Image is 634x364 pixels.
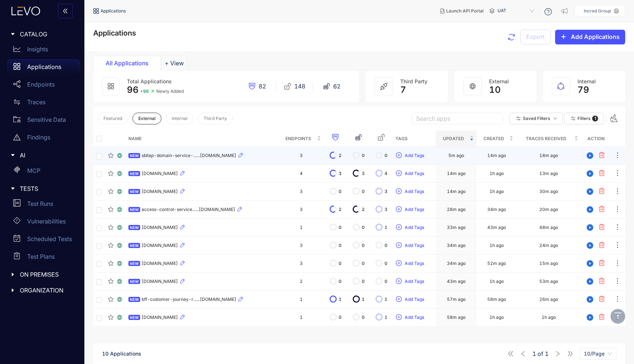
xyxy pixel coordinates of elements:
[362,297,365,302] span: 1
[27,253,55,260] p: Test Plans
[477,131,516,147] th: Created
[339,207,342,212] span: 2
[613,294,622,305] button: ellipsis
[339,225,342,230] span: 0
[539,153,558,158] div: 18m ago
[405,297,424,302] span: Add Tags
[489,189,504,194] div: 1h ago
[127,84,139,95] span: 96
[539,261,558,266] div: 15m ago
[156,89,184,94] span: Newly Added
[584,260,595,267] span: play-circle
[278,165,324,183] td: 4
[396,260,402,267] span: plus-circle
[4,181,80,196] div: TESTS
[339,153,342,158] span: 2
[539,171,558,176] div: 13m ago
[447,243,466,248] div: 34m ago
[385,225,387,230] span: 1
[614,259,621,268] span: ellipsis
[447,189,466,194] div: 14m ago
[584,294,596,305] button: play-circle
[614,152,621,160] span: ellipsis
[393,131,436,147] th: Tags
[108,261,114,266] span: star
[584,206,595,213] span: play-circle
[581,131,611,147] th: Action
[396,186,425,197] button: plus-circleAdd Tags
[7,130,80,148] a: Findings
[138,116,156,121] span: External
[93,29,136,37] span: Applications
[584,224,595,231] span: play-circle
[278,219,324,237] td: 1
[7,196,80,214] a: Test Runs
[487,261,506,266] div: 52m ago
[571,33,620,40] span: Add Applications
[362,225,365,230] span: 0
[584,168,596,179] button: play-circle
[614,241,621,250] span: ellipsis
[584,8,611,14] p: Incred Group
[396,224,402,231] span: plus-circle
[278,147,324,165] td: 3
[447,297,466,302] div: 57m ago
[362,189,365,194] span: 0
[172,116,187,121] span: Internal
[489,85,501,95] span: 10
[108,314,114,320] span: star
[10,288,15,293] span: caret-right
[10,272,15,277] span: caret-right
[278,183,324,201] td: 3
[396,168,425,179] button: plus-circleAdd Tags
[142,153,236,158] span: sbllap-domain-service-......[DOMAIN_NAME]
[405,261,424,266] span: Add Tags
[140,89,149,94] span: + 96
[108,189,114,194] span: star
[362,279,365,284] span: 0
[339,279,342,284] span: 0
[489,171,504,176] div: 1h ago
[278,237,324,255] td: 3
[439,135,468,143] span: Updated
[385,315,387,320] span: 1
[385,261,387,266] span: 0
[20,271,74,278] span: ON PREMISES
[10,32,15,37] span: caret-right
[396,170,402,177] span: plus-circle
[447,261,466,266] div: 34m ago
[584,258,596,269] button: play-circle
[142,171,178,176] span: [DOMAIN_NAME]
[7,163,80,181] a: MCP
[27,236,72,242] p: Scheduled Tests
[519,135,573,143] span: Traces Received
[613,150,622,161] button: ellipsis
[108,296,114,302] span: star
[553,117,557,121] span: down
[20,152,74,159] span: AI
[405,207,424,212] span: Add Tags
[27,46,48,52] p: Insights
[405,315,424,320] span: Add Tags
[278,201,324,219] td: 3
[447,171,466,176] div: 14m ago
[7,59,80,77] a: Applications
[27,81,55,88] p: Endpoints
[278,273,324,291] td: 2
[281,135,316,143] span: Endpoints
[396,258,425,269] button: plus-circleAdd Tags
[4,267,80,282] div: ON PREMISES
[385,297,387,302] span: 1
[333,83,340,90] span: 62
[555,30,625,44] button: plusAdd Applications
[396,278,402,285] span: plus-circle
[613,258,622,269] button: ellipsis
[108,243,114,248] span: star
[142,207,235,212] span: access-control-service......[DOMAIN_NAME]
[489,243,504,248] div: 1h ago
[510,113,563,124] button: Saved Filtersdown
[577,78,596,84] span: Internal
[128,153,140,158] span: NEW
[27,116,66,123] p: Sensitive Data
[128,261,140,266] span: NEW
